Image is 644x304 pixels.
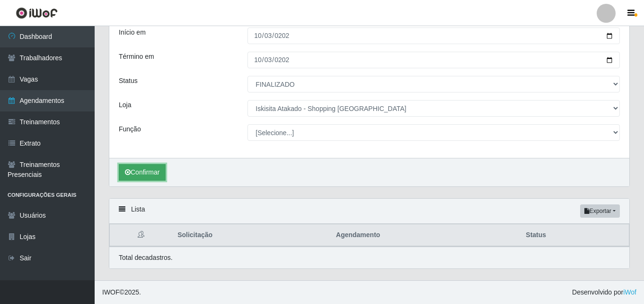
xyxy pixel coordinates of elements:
button: Exportar [580,204,620,218]
button: Confirmar [119,164,166,181]
label: Início em [119,28,146,37]
label: Função [119,124,141,134]
label: Status [119,76,138,86]
a: iWof [623,288,636,296]
th: Agendamento [330,224,520,247]
label: Término em [119,52,154,62]
input: 00/00/0000 [247,28,620,44]
th: Solicitação [172,224,330,247]
span: © 2025 . [102,287,141,297]
span: Desenvolvido por [572,287,636,297]
span: IWOF [102,288,120,296]
div: Lista [109,199,629,224]
img: CoreUI Logo [16,7,58,19]
input: 00/00/0000 [247,52,620,68]
label: Loja [119,100,131,110]
th: Status [520,224,629,247]
p: Total de cadastros. [119,253,173,263]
